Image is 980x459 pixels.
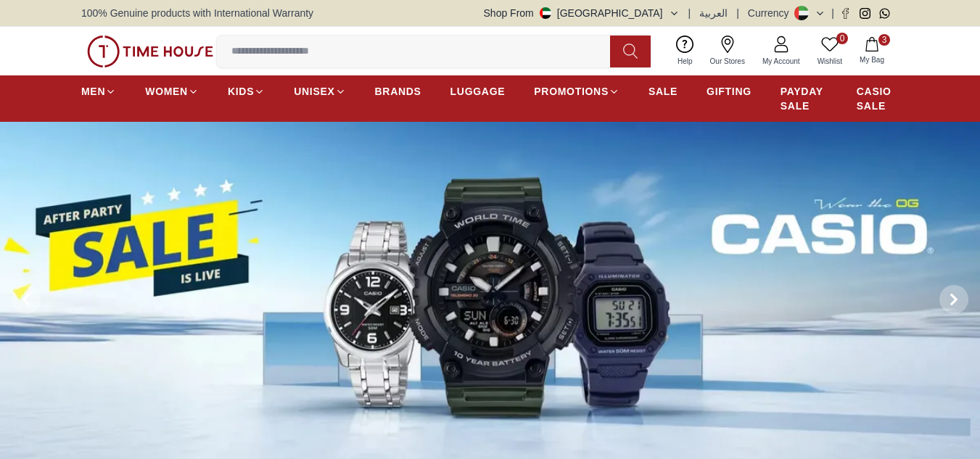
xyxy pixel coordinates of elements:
[851,34,893,68] button: 3My Bag
[145,78,199,104] a: WOMEN
[228,78,265,104] a: KIDS
[450,84,506,99] span: LUGGAGE
[812,56,848,67] span: Wishlist
[699,6,728,20] button: العربية
[228,84,254,99] span: KIDS
[672,56,699,67] span: Help
[81,78,116,104] a: MEN
[534,84,609,99] span: PROMOTIONS
[809,33,851,70] a: 0Wishlist
[704,56,751,67] span: Our Stores
[648,78,678,104] a: SALE
[840,8,851,19] a: Facebook
[781,78,828,119] a: PAYDAY SALE
[540,7,551,19] img: United Arab Emirates
[87,36,213,67] img: ...
[757,56,806,67] span: My Account
[294,78,345,104] a: UNISEX
[145,84,188,99] span: WOMEN
[860,8,870,19] a: Instagram
[879,8,890,19] a: Whatsapp
[707,84,752,99] span: GIFTING
[81,6,313,20] span: 100% Genuine products with International Warranty
[736,6,739,20] span: |
[857,78,899,119] a: CASIO SALE
[836,33,848,44] span: 0
[294,84,334,99] span: UNISEX
[81,84,105,99] span: MEN
[857,84,899,113] span: CASIO SALE
[688,6,691,20] span: |
[648,84,678,99] span: SALE
[484,6,680,20] button: Shop From[GEOGRAPHIC_DATA]
[669,33,701,70] a: Help
[854,54,890,65] span: My Bag
[375,84,421,99] span: BRANDS
[878,34,890,46] span: 3
[781,84,828,113] span: PAYDAY SALE
[701,33,754,70] a: Our Stores
[707,78,752,104] a: GIFTING
[831,6,834,20] span: |
[748,6,795,20] div: Currency
[534,78,619,104] a: PROMOTIONS
[450,78,506,104] a: LUGGAGE
[375,78,421,104] a: BRANDS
